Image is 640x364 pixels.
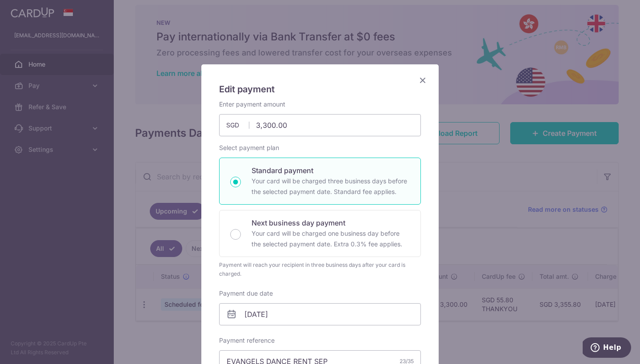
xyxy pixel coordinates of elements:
label: Payment due date [219,289,273,298]
p: Your card will be charged three business days before the selected payment date. Standard fee appl... [252,176,410,197]
button: Close [417,75,428,86]
p: Next business day payment [252,218,410,228]
p: Your card will be charged one business day before the selected payment date. Extra 0.3% fee applies. [252,228,410,249]
div: Payment will reach your recipient in three business days after your card is charged. [219,261,421,278]
label: Select payment plan [219,143,279,152]
p: Standard payment [252,165,410,176]
span: SGD [226,121,249,130]
label: Payment reference [219,336,275,345]
h5: Edit payment [219,82,421,96]
iframe: Opens a widget where you can find more information [583,337,631,360]
input: 0.00 [219,114,421,136]
input: DD / MM / YYYY [219,303,421,325]
label: Enter payment amount [219,100,285,109]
